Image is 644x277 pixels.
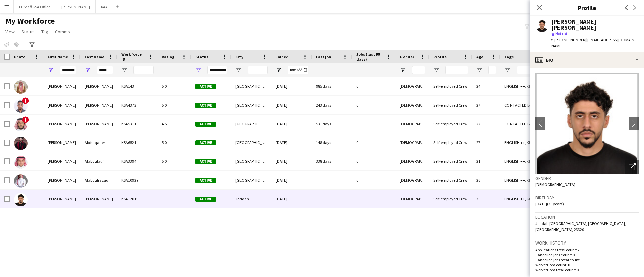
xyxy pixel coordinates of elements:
[80,190,117,208] div: [PERSON_NAME]
[231,171,272,189] div: [GEOGRAPHIC_DATA]
[500,133,541,152] div: ENGLISH ++, KHALEEJI PROFILE, [DEMOGRAPHIC_DATA] SPEAKER, TOP HOST/HOSTESS, TOP PROMOTER, TOP [PE...
[312,152,352,170] div: 338 days
[117,77,158,95] div: KSA143
[14,80,28,94] img: Abdullah Abdullah
[117,190,158,208] div: KSA12819
[158,96,191,114] div: 5.0
[44,96,80,114] div: [PERSON_NAME]
[272,133,312,152] div: [DATE]
[272,171,312,189] div: [DATE]
[396,133,429,152] div: [DEMOGRAPHIC_DATA]
[272,96,312,114] div: [DATE]
[235,54,243,59] span: City
[97,66,113,74] input: Last Name Filter Input
[535,267,639,272] p: Worked jobs total count: 0
[44,152,80,170] div: [PERSON_NAME]
[21,29,35,35] span: Status
[14,99,28,113] img: Abdullah Abdullah
[535,221,626,232] span: Jeddah [GEOGRAPHIC_DATA], [GEOGRAPHIC_DATA], [GEOGRAPHIC_DATA], 23320
[500,77,541,95] div: ENGLISH ++, KHALEEJI PROFILE, TOP PROMOTER, TOP [PERSON_NAME]
[396,96,429,114] div: [DEMOGRAPHIC_DATA]
[5,16,55,26] span: My Workforce
[551,19,639,31] div: [PERSON_NAME] [PERSON_NAME]
[52,27,73,36] a: Comms
[500,115,541,133] div: CONTACTED BY WASSIM, ENGLISH ++, KHALEEJI PROFILE, SAUDI NATIONAL, TOP HOST/HOSTESS, TOP [PERSON_...
[14,118,28,131] img: Abdullah Abdullah
[433,67,439,73] button: Open Filter Menu
[530,52,644,68] div: Bio
[44,115,80,133] div: [PERSON_NAME]
[472,115,500,133] div: 22
[433,54,447,59] span: Profile
[445,66,468,74] input: Profile Filter Input
[195,54,208,59] span: Status
[500,171,541,189] div: ENGLISH ++, KHALEEJI PROFILE, PROTOCOL, SAUDI NATIONAL, TOP HOST/HOSTESS, TOP PROMOTER, TOP [PERS...
[96,0,113,13] button: RAA
[352,133,396,152] div: 0
[248,66,268,74] input: City Filter Input
[48,54,68,59] span: First Name
[28,41,36,49] app-action-btn: Advanced filters
[231,96,272,114] div: [GEOGRAPHIC_DATA]
[504,54,514,59] span: Tags
[272,152,312,170] div: [DATE]
[44,77,80,95] div: [PERSON_NAME]
[535,195,639,201] h3: Birthday
[14,0,56,13] button: FL Staff KSA Office
[272,115,312,133] div: [DATE]
[80,77,117,95] div: [PERSON_NAME]
[288,66,308,74] input: Joined Filter Input
[158,152,191,170] div: 5.0
[41,29,48,35] span: Tag
[555,31,572,36] span: Not rated
[231,133,272,152] div: [GEOGRAPHIC_DATA]
[55,29,70,35] span: Comms
[272,190,312,208] div: [DATE]
[195,67,201,73] button: Open Filter Menu
[56,0,96,13] button: [PERSON_NAME]
[535,175,639,181] h3: Gender
[535,252,639,257] p: Cancelled jobs count: 0
[352,190,396,208] div: 0
[396,171,429,189] div: [DEMOGRAPHIC_DATA]
[396,190,429,208] div: [DEMOGRAPHIC_DATA]
[500,190,541,208] div: ENGLISH ++, KHALEEJI PROFILE, TOP HOST/HOSTESS, TOP [PERSON_NAME]
[352,152,396,170] div: 0
[80,133,117,152] div: Abdulqader
[535,257,639,262] p: Cancelled jobs total count: 0
[400,54,414,59] span: Gender
[396,115,429,133] div: [DEMOGRAPHIC_DATA]
[472,171,500,189] div: 26
[3,27,17,36] a: View
[500,152,541,170] div: ENGLISH ++, KHALEEJI PROFILE, [DEMOGRAPHIC_DATA] NATIONAL, SPANISH SPEAKER, TOP HOST/HOSTESS, TOP...
[14,54,25,59] span: Photo
[14,155,28,169] img: Abdullah Alabdulatif
[272,77,312,95] div: [DATE]
[535,182,575,187] span: [DEMOGRAPHIC_DATA]
[133,66,154,74] input: Workforce ID Filter Input
[276,67,282,73] button: Open Filter Menu
[80,152,117,170] div: Alabdulatif
[396,152,429,170] div: [DEMOGRAPHIC_DATA]
[195,84,216,89] span: Active
[517,66,537,74] input: Tags Filter Input
[535,262,639,267] p: Worked jobs count: 0
[231,77,272,95] div: [GEOGRAPHIC_DATA]
[312,96,352,114] div: 243 days
[158,115,191,133] div: 4.5
[476,67,482,73] button: Open Filter Menu
[472,152,500,170] div: 21
[14,137,28,150] img: Abdullah Abdulqader
[117,171,158,189] div: KSA10929
[195,140,216,145] span: Active
[158,133,191,152] div: 5.0
[231,115,272,133] div: [GEOGRAPHIC_DATA]
[551,37,636,48] span: | [EMAIL_ADDRESS][DOMAIN_NAME]
[85,67,91,73] button: Open Filter Menu
[625,160,639,174] div: Open photos pop-in
[48,67,54,73] button: Open Filter Menu
[488,66,496,74] input: Age Filter Input
[429,77,472,95] div: Self-employed Crew
[472,77,500,95] div: 24
[22,97,29,104] span: !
